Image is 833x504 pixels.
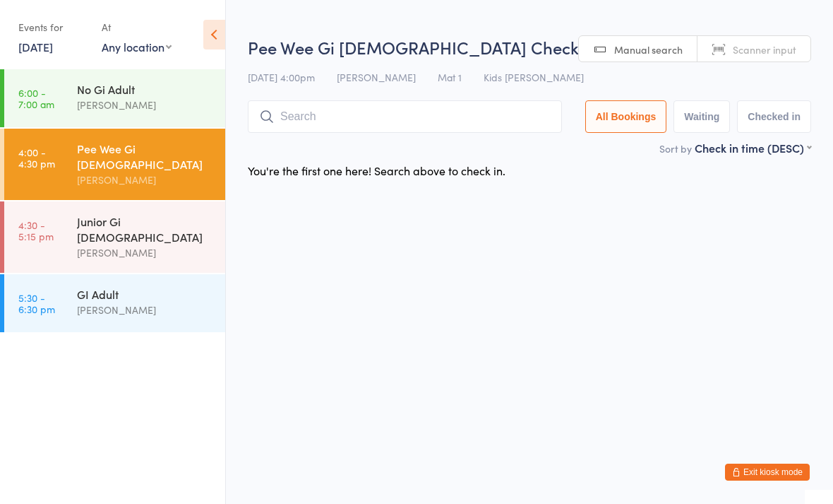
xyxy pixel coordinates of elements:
[695,140,811,156] div: Check in time (DESC)
[77,97,213,113] div: [PERSON_NAME]
[4,201,225,273] a: 4:30 -5:15 pmJunior Gi [DEMOGRAPHIC_DATA][PERSON_NAME]
[4,69,225,127] a: 6:00 -7:00 amNo Gi Adult[PERSON_NAME]
[585,100,667,133] button: All Bookings
[248,100,562,133] input: Search
[248,163,505,178] div: You're the first one here! Search above to check in.
[18,87,54,110] time: 6:00 - 7:00 am
[248,35,811,59] h2: Pee Wee Gi [DEMOGRAPHIC_DATA] Check-in
[77,141,213,172] div: Pee Wee Gi [DEMOGRAPHIC_DATA]
[18,39,53,54] a: [DATE]
[18,219,54,242] time: 4:30 - 5:15 pm
[77,81,213,97] div: No Gi Adult
[77,245,213,261] div: [PERSON_NAME]
[737,100,811,133] button: Checked in
[18,16,88,39] div: Events for
[77,172,213,188] div: [PERSON_NAME]
[659,141,692,156] label: Sort by
[18,292,55,315] time: 5:30 - 6:30 pm
[77,302,213,318] div: [PERSON_NAME]
[102,39,172,54] div: Any location
[438,70,462,84] span: Mat 1
[614,42,683,57] span: Manual search
[77,213,213,245] div: Junior Gi [DEMOGRAPHIC_DATA]
[4,274,225,332] a: 5:30 -6:30 pmGI Adult[PERSON_NAME]
[673,100,730,133] button: Waiting
[77,286,213,302] div: GI Adult
[337,70,416,84] span: [PERSON_NAME]
[733,42,796,57] span: Scanner input
[484,70,584,84] span: Kids [PERSON_NAME]
[102,16,172,39] div: At
[18,146,55,169] time: 4:00 - 4:30 pm
[248,70,315,84] span: [DATE] 4:00pm
[4,129,225,200] a: 4:00 -4:30 pmPee Wee Gi [DEMOGRAPHIC_DATA][PERSON_NAME]
[725,464,810,481] button: Exit kiosk mode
